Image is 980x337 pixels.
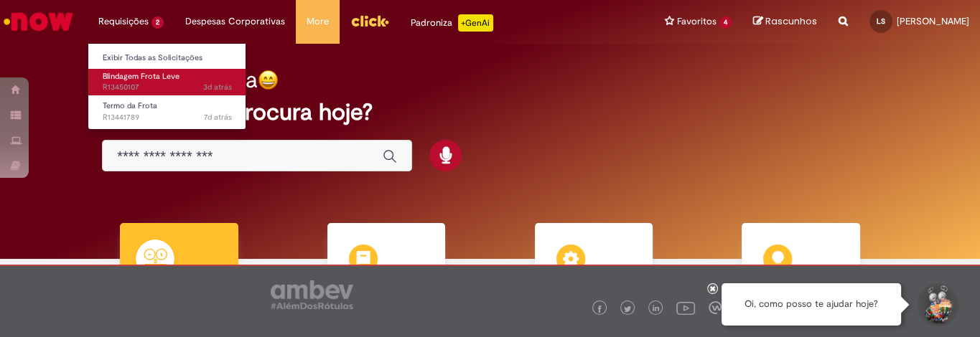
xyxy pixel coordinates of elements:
[350,10,389,32] img: click_logo_yellow_360x200.png
[88,50,246,66] a: Exibir Todas as Solicitações
[103,100,157,111] span: Termo da Frota
[709,301,722,314] img: logo_footer_workplace.png
[185,14,285,29] span: Despesas Corporativas
[88,69,246,95] a: Aberto R13450107 : Blindagem Frota Leve
[719,16,732,29] span: 4
[103,112,232,123] span: R13441789
[677,14,717,29] span: Favoritos
[88,98,246,125] a: Aberto R13441789 : Termo da Frota
[411,14,493,32] div: Padroniza
[877,16,885,26] span: LS
[897,15,969,27] span: [PERSON_NAME]
[98,14,149,29] span: Requisições
[88,43,246,130] ul: Requisições
[915,283,958,326] button: Iniciar Conversa de Suporte
[204,112,232,123] span: 7d atrás
[203,82,232,92] span: 3d atrás
[151,16,164,29] span: 2
[271,280,353,309] img: logo_footer_ambev_rotulo_gray.png
[103,82,232,93] span: R13450107
[676,298,695,317] img: logo_footer_youtube.png
[458,14,493,32] p: +GenAi
[203,82,232,92] time: 26/08/2025 17:55:03
[307,14,329,29] span: More
[596,305,603,313] img: logo_footer_facebook.png
[258,70,279,90] img: happy-face.png
[1,7,75,36] img: ServiceNow
[653,305,660,313] img: logo_footer_linkedin.png
[102,100,878,125] h2: O que você procura hoje?
[204,112,232,123] time: 23/08/2025 10:47:27
[624,305,631,313] img: logo_footer_twitter.png
[765,14,817,28] span: Rascunhos
[753,15,817,29] a: Rascunhos
[103,71,179,82] span: Blindagem Frota Leve
[722,283,901,326] div: Oi, como posso te ajudar hoje?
